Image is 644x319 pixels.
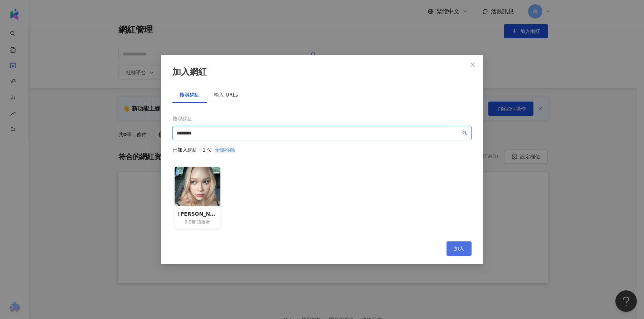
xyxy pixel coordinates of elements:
[172,112,472,126] div: 搜尋網紅
[180,91,200,99] div: 搜尋網紅
[465,58,480,72] button: Close
[172,146,212,154] div: 已加入網紅：1 位
[462,131,467,136] span: search
[215,146,235,154] div: 全部移除
[454,246,464,251] span: 加入
[197,219,210,225] span: 追蹤者
[447,241,472,256] button: 加入
[470,62,475,68] span: close
[214,91,238,99] div: 輸入 URLs
[185,219,196,225] span: 9.9萬
[178,210,217,218] div: [PERSON_NAME]
[172,66,472,78] div: 加入網紅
